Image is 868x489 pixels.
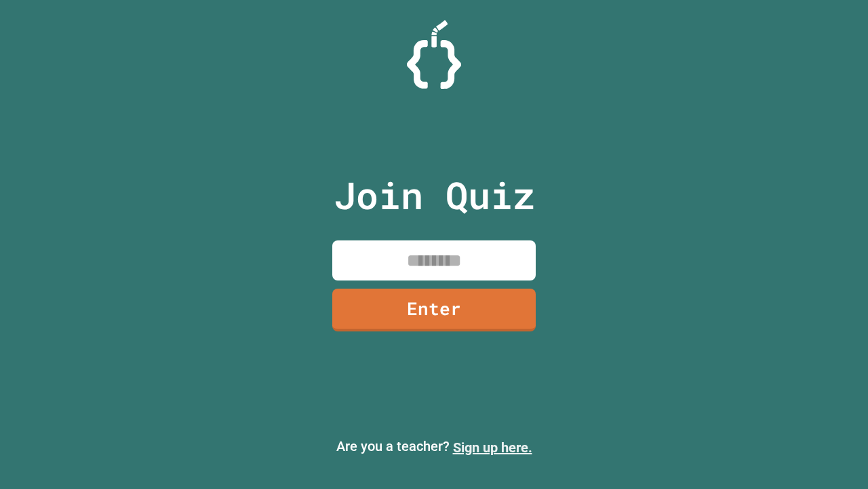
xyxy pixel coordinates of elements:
img: Logo.svg [407,20,461,89]
a: Enter [332,289,536,331]
iframe: chat widget [811,435,854,475]
p: Are you a teacher? [11,436,857,458]
a: Sign up here. [453,439,532,456]
iframe: chat widget [755,376,854,433]
p: Join Quiz [334,167,535,223]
